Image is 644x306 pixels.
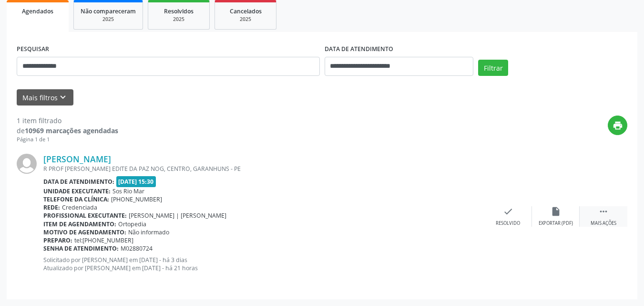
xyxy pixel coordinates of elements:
[81,16,136,23] div: 2025
[112,187,144,195] span: Sos Rio Mar
[591,220,616,227] div: Mais ações
[43,154,111,164] a: [PERSON_NAME]
[62,203,97,211] span: Credenciada
[608,116,627,135] button: print
[43,178,114,186] b: Data de atendimento:
[43,165,484,173] div: R PROF [PERSON_NAME] EDITE DA PAZ NOG, CENTRO, GARANHUNS - PE
[43,236,72,244] b: Preparo:
[503,206,513,217] i: check
[43,203,60,211] b: Rede:
[22,7,53,15] span: Agendados
[17,136,118,144] div: Página 1 de 1
[478,60,508,76] button: Filtrar
[17,116,118,126] div: 1 item filtrado
[539,220,573,227] div: Exportar (PDF)
[43,244,119,253] b: Senha de atendimento:
[43,187,111,195] b: Unidade executante:
[325,42,393,57] label: DATA DE ATENDIMENTO
[118,220,146,228] span: Ortopedia
[43,211,127,220] b: Profissional executante:
[116,176,156,187] span: [DATE] 15:30
[43,256,484,272] p: Solicitado por [PERSON_NAME] em [DATE] - há 3 dias Atualizado por [PERSON_NAME] em [DATE] - há 21...
[17,126,118,136] div: de
[128,228,169,236] span: Não informado
[25,126,118,135] strong: 10969 marcações agendadas
[43,220,116,228] b: Item de agendamento:
[613,120,623,131] i: print
[17,42,49,57] label: PESQUISAR
[81,7,136,15] span: Não compareceram
[155,16,203,23] div: 2025
[43,228,126,236] b: Motivo de agendamento:
[230,7,262,15] span: Cancelados
[58,92,68,103] i: keyboard_arrow_down
[43,195,109,203] b: Telefone da clínica:
[111,195,162,203] span: [PHONE_NUMBER]
[74,236,133,244] span: tel:[PHONE_NUMBER]
[17,154,37,174] img: img
[121,244,153,253] span: M02880724
[222,16,269,23] div: 2025
[496,220,520,227] div: Resolvido
[164,7,194,15] span: Resolvidos
[551,206,561,217] i: insert_drive_file
[598,206,609,217] i: 
[129,211,226,220] span: [PERSON_NAME] | [PERSON_NAME]
[17,89,73,106] button: Mais filtroskeyboard_arrow_down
